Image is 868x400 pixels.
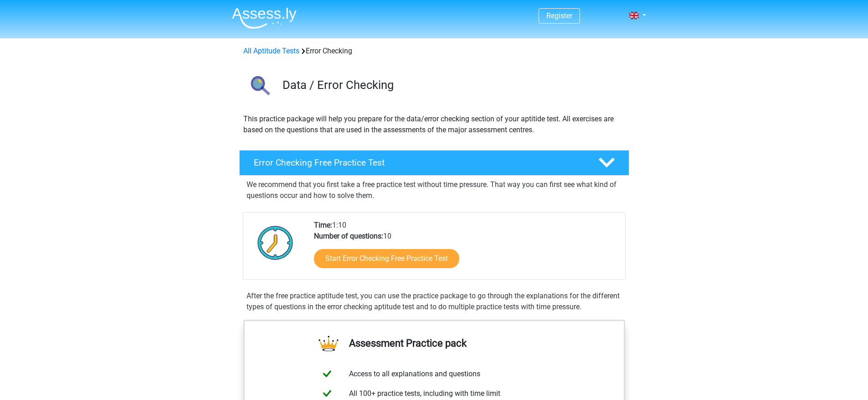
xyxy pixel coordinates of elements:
img: Assessly [232,7,297,29]
div: 1:10 10 [307,220,625,279]
div: Error Checking [240,46,629,57]
a: Register [546,11,572,20]
img: Clock [252,220,298,265]
h4: Error Checking Free Practice Test [254,157,584,168]
p: We recommend that you first take a free practice test without time pressure. That way you can fir... [247,179,622,201]
b: Number of questions: [314,232,383,240]
a: Start Error Checking Free Practice Test [314,249,459,268]
a: Error Checking Free Practice Test [236,150,633,176]
a: All Aptitude Tests [243,47,299,55]
div: After the free practice aptitude test, you can use the practice package to go through the explana... [243,291,626,312]
img: error checking [240,68,278,106]
b: Time: [314,221,332,229]
h3: Data / Error Checking [282,78,622,92]
p: This practice package will help you prepare for the data/error checking section of your aptitide ... [243,114,625,135]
